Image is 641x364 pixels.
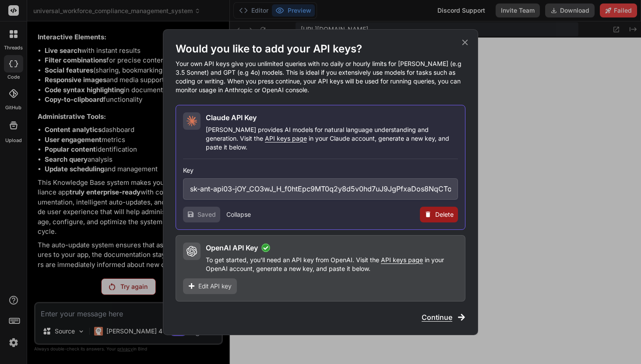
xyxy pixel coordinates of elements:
[206,256,458,273] p: To get started, you'll need an API key from OpenAI. Visit the in your OpenAI account, generate a ...
[206,125,458,152] p: [PERSON_NAME] provides AI models for natural language understanding and generation. Visit the in ...
[422,312,452,322] span: Continue
[206,243,258,253] h2: OpenAI API Key
[198,282,232,291] span: Edit API key
[265,135,307,142] span: API keys page
[176,42,465,56] h1: Would you like to add your API keys?
[206,112,257,123] h2: Claude API Key
[176,59,465,94] p: Your own API keys give you unlimited queries with no daily or hourly limits for [PERSON_NAME] (e....
[197,210,216,219] span: Saved
[226,210,251,219] button: Collapse
[183,178,458,200] input: Enter API Key
[422,312,465,322] button: Continue
[435,210,454,219] span: Delete
[183,166,458,175] h3: Key
[381,256,423,263] span: API keys page
[420,207,458,222] button: Delete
